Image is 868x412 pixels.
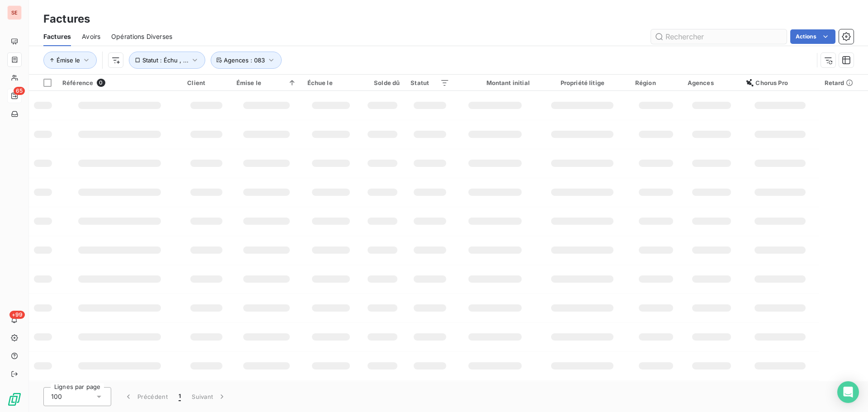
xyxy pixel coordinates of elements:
div: Solde dû [365,79,400,86]
div: Statut [410,79,449,86]
div: Open Intercom Messenger [837,381,859,403]
span: Opérations Diverses [111,32,172,41]
div: Propriété litige [541,79,624,86]
span: Statut : Échu , ... [142,57,189,64]
button: Émise le [43,52,97,69]
span: Émise le [57,57,80,64]
span: 1 [179,392,181,401]
div: Échue le [307,79,355,86]
span: 65 [14,87,25,95]
button: Suivant [186,387,232,406]
span: +99 [9,311,25,319]
button: Statut : Échu , ... [129,52,205,69]
button: Précédent [118,387,173,406]
span: Agences : 083 [224,57,265,64]
span: Factures [43,32,71,41]
h3: Factures [43,11,90,27]
div: Retard [825,79,863,86]
button: Actions [790,29,835,44]
span: Référence [62,79,93,86]
div: Agences [688,79,736,86]
div: Émise le [236,79,297,86]
div: Client [187,79,225,86]
input: Rechercher [651,29,787,44]
div: SE [7,5,22,20]
div: Région [635,79,677,86]
span: Avoirs [82,32,100,41]
button: 1 [173,387,186,406]
img: Logo LeanPay [7,392,22,407]
div: Montant initial [460,79,530,86]
button: Agences : 083 [211,52,282,69]
span: 0 [97,79,105,87]
span: 100 [51,392,62,401]
div: Chorus Pro [746,79,813,86]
